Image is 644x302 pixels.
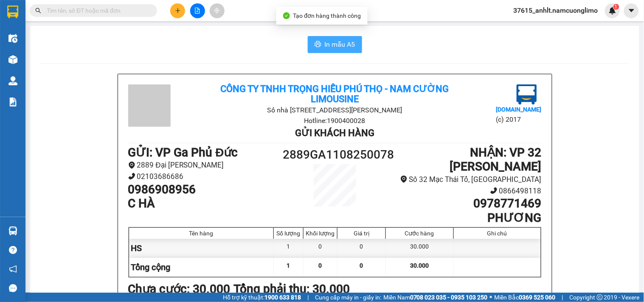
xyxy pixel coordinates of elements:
div: Giá trị [340,230,383,237]
span: ⚪️ [490,296,492,299]
h1: C HÀ [128,196,283,211]
img: icon-new-feature [609,7,616,14]
span: environment [128,162,135,169]
span: message [9,284,17,292]
b: [DOMAIN_NAME] [496,106,541,113]
span: | [307,293,309,302]
div: Tên hàng [131,230,272,237]
li: Số nhà [STREET_ADDRESS][PERSON_NAME] [197,105,472,115]
button: file-add [190,3,205,18]
span: phone [128,173,135,180]
button: caret-down [624,3,639,18]
span: Cung cấp máy in - giấy in: [315,293,381,302]
b: Chưa cước : 30.000 [128,282,231,296]
span: aim [214,8,220,14]
sup: 1 [613,4,619,10]
button: printerIn mẫu A5 [308,36,362,53]
input: Tìm tên, số ĐT hoặc mã đơn [47,6,147,15]
li: 2889 Đại [PERSON_NAME] [128,159,283,171]
li: (c) 2017 [496,114,541,125]
div: 0 [304,239,337,258]
img: logo-vxr [7,6,18,18]
img: warehouse-icon [8,55,17,64]
span: Tổng cộng [131,262,171,272]
span: search [35,8,41,14]
span: 1 [615,4,618,10]
span: 37615_anhlt.namcuonglimo [507,5,605,16]
b: Tổng phải thu: 30.000 [234,282,350,296]
span: Miền Nam [383,293,488,302]
span: plus [175,8,181,14]
span: environment [400,176,408,183]
span: | [562,293,563,302]
span: 0 [319,262,322,269]
span: 0 [360,262,363,269]
img: logo.jpg [517,84,537,105]
span: caret-down [628,7,636,14]
span: printer [315,41,321,49]
b: Công ty TNHH Trọng Hiếu Phú Thọ - Nam Cường Limousine [220,84,449,104]
img: warehouse-icon [8,34,17,43]
span: notification [9,265,17,273]
div: 0 [337,239,386,258]
div: HS [129,239,274,258]
strong: 0708 023 035 - 0935 103 250 [410,294,488,301]
span: phone [490,187,498,194]
img: solution-icon [8,98,17,106]
span: Hỗ trợ kỹ thuật: [223,293,301,302]
h1: 0986908956 [128,182,283,197]
div: Khối lượng [306,230,335,237]
span: question-circle [9,246,17,254]
h1: PHƯƠNG [386,211,541,225]
span: copyright [597,294,603,300]
img: warehouse-icon [8,226,17,235]
b: Gửi khách hàng [295,128,374,138]
strong: 1900 633 818 [264,294,301,301]
h1: 2889GA1108250078 [283,145,387,164]
b: NHẬN : VP 32 [PERSON_NAME] [450,145,542,174]
span: file-add [194,8,200,14]
li: Số 32 Mạc Thái Tổ, [GEOGRAPHIC_DATA] [386,174,541,185]
div: Cước hàng [388,230,451,237]
span: In mẫu A5 [325,39,355,50]
span: Tạo đơn hàng thành công [293,12,361,19]
li: 0866498118 [386,185,541,197]
span: 30.000 [410,262,429,269]
span: Miền Bắc [495,293,556,302]
button: plus [170,3,185,18]
strong: 0369 525 060 [519,294,556,301]
img: warehouse-icon [8,76,17,85]
div: 30.000 [386,239,453,258]
b: GỬI : VP Ga Phủ Đức [128,145,238,159]
li: 02103686686 [128,171,283,182]
span: check-circle [283,12,290,19]
button: aim [210,3,225,18]
span: 1 [287,262,290,269]
div: 1 [274,239,304,258]
div: Ghi chú [456,230,539,237]
li: Hotline: 1900400028 [197,115,472,126]
div: Số lượng [276,230,301,237]
h1: 0978771469 [386,196,541,211]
